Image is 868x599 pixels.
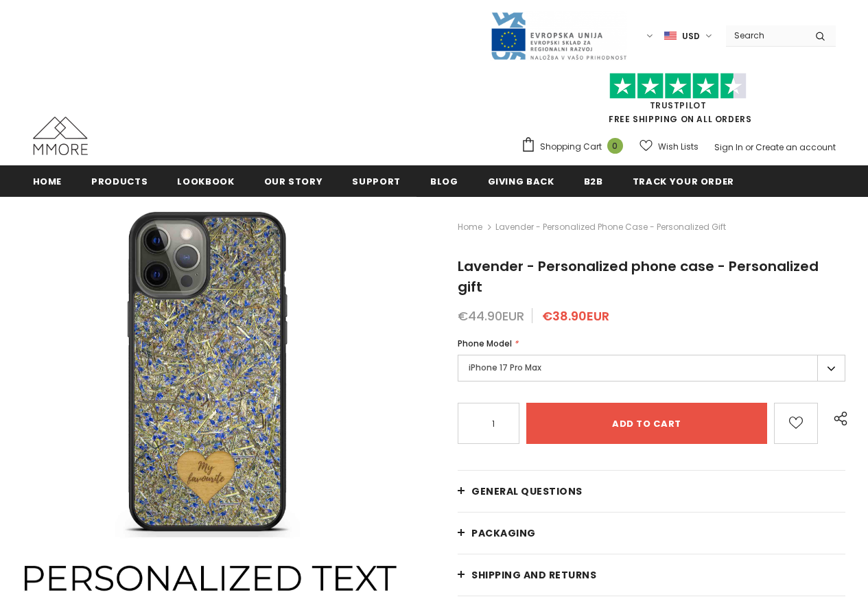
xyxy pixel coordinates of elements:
[521,79,836,125] span: FREE SHIPPING ON ALL ORDERS
[264,165,323,196] a: Our Story
[458,554,845,596] a: Shipping and returns
[458,338,512,349] span: Phone Model
[458,355,845,381] label: iPhone 17 Pro Max
[177,175,234,188] span: Lookbook
[458,471,845,512] a: General Questions
[584,175,603,188] span: B2B
[471,484,583,498] span: General Questions
[91,165,148,196] a: Products
[488,175,554,188] span: Giving back
[607,138,623,154] span: 0
[471,568,596,582] span: Shipping and returns
[471,526,536,540] span: PACKAGING
[521,137,630,157] a: Shopping Cart 0
[755,141,836,153] a: Create an account
[633,165,734,196] a: Track your order
[352,165,401,196] a: support
[490,11,627,61] img: Javni Razpis
[714,141,743,153] a: Sign In
[430,175,458,188] span: Blog
[526,403,767,444] input: Add to cart
[682,30,700,43] span: USD
[352,175,401,188] span: support
[33,165,62,196] a: Home
[650,99,707,111] a: Trustpilot
[33,175,62,188] span: Home
[458,513,845,554] a: PACKAGING
[633,175,734,188] span: Track your order
[584,165,603,196] a: B2B
[490,30,627,41] a: Javni Razpis
[33,117,88,155] img: MMORE Cases
[609,73,747,99] img: Trust Pilot Stars
[488,165,554,196] a: Giving back
[745,141,753,153] span: or
[658,140,699,154] span: Wish Lists
[458,307,524,325] span: €44.90EUR
[664,30,677,42] img: USD
[91,175,148,188] span: Products
[264,175,323,188] span: Our Story
[458,219,482,235] a: Home
[542,307,609,325] span: €38.90EUR
[177,165,234,196] a: Lookbook
[540,140,602,154] span: Shopping Cart
[726,25,805,45] input: Search Site
[458,257,819,296] span: Lavender - Personalized phone case - Personalized gift
[640,134,699,158] a: Wish Lists
[495,219,726,235] span: Lavender - Personalized phone case - Personalized gift
[430,165,458,196] a: Blog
